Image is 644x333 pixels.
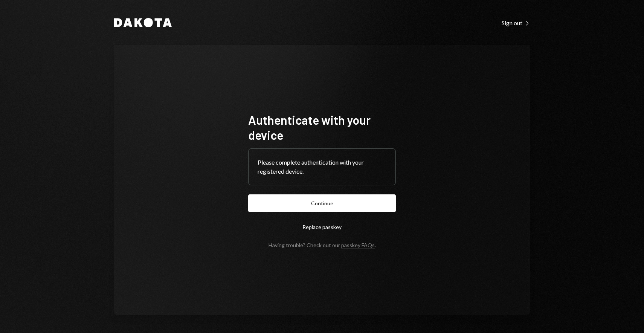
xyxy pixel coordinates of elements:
[341,242,375,249] a: passkey FAQs
[502,18,530,27] a: Sign out
[269,242,376,248] div: Having trouble? Check out our .
[258,158,386,176] div: Please complete authentication with your registered device.
[502,19,530,27] div: Sign out
[248,194,396,212] button: Continue
[248,218,396,236] button: Replace passkey
[248,112,396,142] h1: Authenticate with your device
